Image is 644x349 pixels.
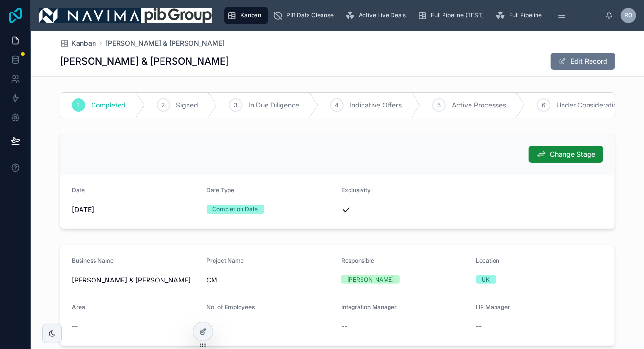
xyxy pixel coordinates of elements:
[556,100,621,110] span: Under Consideration
[162,101,165,109] span: 2
[476,303,510,310] span: HR Manager
[207,322,213,331] span: --
[241,12,261,19] span: Kanban
[286,12,334,19] span: PIB Data Cleanse
[72,187,85,194] span: Date
[347,275,394,284] div: [PERSON_NAME]
[476,322,482,331] span: --
[341,303,397,310] span: Integration Manager
[78,101,80,109] span: 1
[176,100,198,110] span: Signed
[415,7,491,24] a: Full Pipeline (TEST)
[106,39,225,48] a: [PERSON_NAME] & [PERSON_NAME]
[207,257,244,264] span: Project Name
[342,7,413,24] a: Active Live Deals
[207,275,334,285] span: CM
[60,39,96,48] a: Kanban
[207,303,255,310] span: No. of Employees
[72,275,199,285] span: [PERSON_NAME] & [PERSON_NAME]
[476,257,500,264] span: Location
[349,100,402,110] span: Indicative Offers
[219,5,605,26] div: scrollable content
[341,257,374,264] span: Responsible
[341,187,371,194] span: Exclusivity
[72,322,78,331] span: --
[438,101,441,109] span: 5
[224,7,268,24] a: Kanban
[625,12,633,19] span: RO
[529,146,603,163] button: Change Stage
[270,7,340,24] a: PIB Data Cleanse
[248,100,299,110] span: In Due Diligence
[542,101,546,109] span: 6
[213,205,258,214] div: Completion Date
[509,12,542,19] span: Full Pipeline
[551,53,615,70] button: Edit Record
[335,101,339,109] span: 4
[72,205,199,215] span: [DATE]
[550,149,595,159] span: Change Stage
[341,322,347,331] span: --
[72,303,85,310] span: Area
[431,12,484,19] span: Full Pipeline (TEST)
[482,275,490,284] div: UK
[493,7,549,24] a: Full Pipeline
[60,54,229,68] h1: [PERSON_NAME] & [PERSON_NAME]
[234,101,238,109] span: 3
[91,100,126,110] span: Completed
[359,12,406,19] span: Active Live Deals
[207,187,235,194] span: Date Type
[39,8,212,23] img: App logo
[452,100,506,110] span: Active Processes
[71,39,96,48] span: Kanban
[72,257,114,264] span: Business Name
